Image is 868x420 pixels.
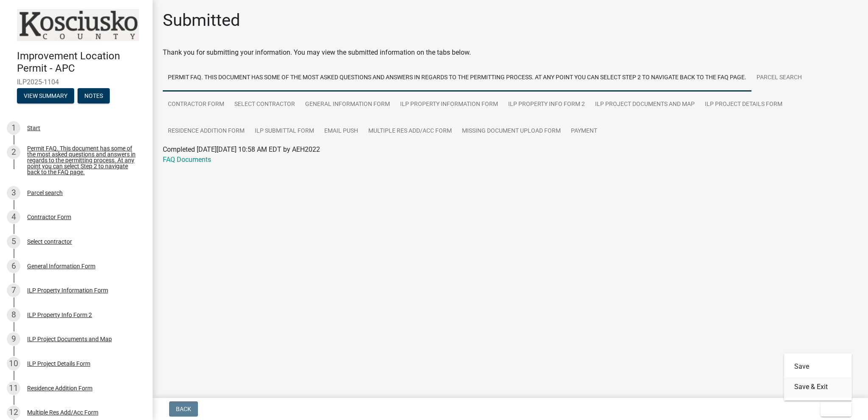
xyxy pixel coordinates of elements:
button: View Summary [17,88,74,103]
div: 3 [7,186,20,200]
div: Exit [784,353,852,401]
span: Back [176,406,191,412]
div: 10 [7,357,20,370]
div: 5 [7,235,20,248]
a: ILP Project Documents and Map [590,91,700,118]
span: Completed [DATE][DATE] 10:58 AM EDT by AEH2022 [163,145,320,153]
div: 8 [7,308,20,322]
div: ILP Property Info Form 2 [27,312,92,318]
span: Exit [827,406,840,412]
a: Multiple Res Add/Acc Form [363,118,457,145]
span: ILP2025-1104 [17,78,136,86]
div: 7 [7,284,20,297]
div: 12 [7,406,20,419]
a: Missing Document Upload Form [457,118,566,145]
div: 11 [7,381,20,395]
div: 1 [7,121,20,135]
div: Permit FAQ. This document has some of the most asked questions and answers in regards to the perm... [27,145,139,175]
a: General Information Form [300,91,395,118]
div: ILP Property Information Form [27,287,108,293]
button: Notes [78,88,110,103]
h4: Improvement Location Permit - APC [17,50,146,75]
div: Contractor Form [27,214,71,220]
div: General Information Form [27,263,95,269]
a: Payment [566,118,602,145]
div: Parcel search [27,190,63,196]
h1: Submitted [163,10,240,31]
div: ILP Project Documents and Map [27,336,112,342]
a: ILP Submittal Form [250,118,319,145]
button: Exit [821,401,851,417]
a: Email Push [319,118,363,145]
wm-modal-confirm: Summary [17,93,74,100]
a: FAQ Documents [163,156,211,164]
div: Thank you for submitting your information. You may view the submitted information on the tabs below. [163,47,858,58]
img: Kosciusko County, Indiana [17,9,139,41]
a: ILP Property Info Form 2 [503,91,590,118]
button: Save & Exit [784,377,852,397]
a: Parcel search [751,64,807,92]
a: Contractor Form [163,91,229,118]
div: 4 [7,210,20,224]
div: ILP Project Details Form [27,361,90,367]
div: Start [27,125,40,131]
a: Permit FAQ. This document has some of the most asked questions and answers in regards to the perm... [163,64,751,92]
div: Residence Addition Form [27,385,92,391]
div: 2 [7,145,20,159]
div: 9 [7,332,20,346]
div: Multiple Res Add/Acc Form [27,409,98,415]
button: Back [169,401,198,417]
a: ILP Project Details Form [700,91,787,118]
div: Select contractor [27,239,72,245]
button: Save [784,356,852,377]
a: Select contractor [229,91,300,118]
wm-modal-confirm: Notes [78,93,110,100]
a: Residence Addition Form [163,118,250,145]
div: 6 [7,259,20,273]
a: ILP Property Information Form [395,91,503,118]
